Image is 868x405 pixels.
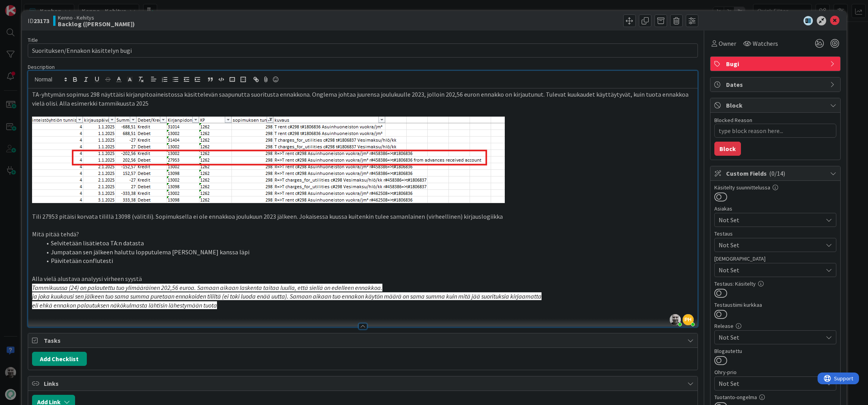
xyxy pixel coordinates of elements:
[719,378,819,389] span: Not Set
[714,256,836,261] div: [DEMOGRAPHIC_DATA]
[41,239,694,248] li: Selvitetään lisätietoa TA:n datasta
[32,292,542,300] em: ja joka kuukausi sen jälkeen tuo sama summa puretaan ennakoiden tililtä (ei toki luoda enää uutta...
[16,1,36,11] span: Support
[714,323,836,329] div: Release
[32,301,217,309] em: eli ehkä ennakon palautuksen näkökulmasta lähtisin lähestymään tuota
[726,169,826,178] span: Custom Fields
[32,284,382,292] em: Tammikuussa (24) on palautettu tuo ylimääräinen 202,56 euroa. Samaan aikaan laskenta taitaa luull...
[32,352,87,366] button: Add Checklist
[58,14,135,21] span: Kenno - Kehitys
[769,169,785,177] span: ( 0/14 )
[714,142,741,156] button: Block
[28,16,49,25] span: ID
[714,348,836,354] div: Blogautettu
[32,274,694,283] p: Alla vielä alustava analyysi virheen syystä
[714,369,836,375] div: Ohry-prio
[714,206,836,211] div: Asiakas
[726,80,826,89] span: Dates
[44,379,683,388] span: Links
[28,36,38,43] label: Title
[719,265,823,275] span: Not Set
[32,117,505,203] img: image.png
[670,314,681,325] img: tqKemrXDoUfFrWkOAg8JRESluoW2xmj8.jpeg
[714,117,752,124] label: Blocked Reason
[32,212,694,221] p: Tili 27953 pitäisi korvata tilillä 13098 (välitili). Sopimuksella ei ole ennakkoa joulukuun 2023 ...
[32,90,694,108] p: TA-yhtymän sopimus 298 näyttäisi kirjanpitoaineistossa käsittelevän saapunutta suoritusta ennakko...
[726,59,826,68] span: Bugi
[714,302,836,308] div: Testaustiimi kurkkaa
[58,21,135,27] b: Backlog ([PERSON_NAME])
[726,101,826,110] span: Block
[683,314,694,325] span: PH
[719,215,823,225] span: Not Set
[753,39,778,48] span: Watchers
[44,336,683,345] span: Tasks
[41,248,694,257] li: Jumpataan sen jälkeen haluttu lopputulema [PERSON_NAME] kanssa läpi
[28,43,698,58] input: type card name here...
[41,256,694,265] li: Päivitetään conflutesti
[719,240,823,250] span: Not Set
[714,231,836,236] div: Testaus
[32,230,694,239] p: Mitä pitää tehdä?
[719,39,736,48] span: Owner
[34,17,49,25] b: 23173
[714,394,836,400] div: Tuotanto-ongelma
[714,185,836,190] div: Käsitelty suunnittelussa
[714,281,836,286] div: Testaus: Käsitelty
[719,333,823,342] span: Not Set
[28,63,55,70] span: Description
